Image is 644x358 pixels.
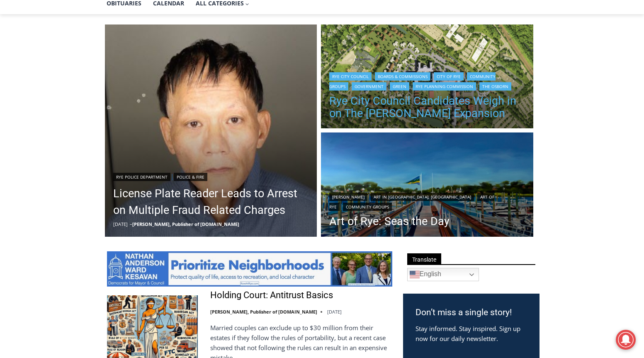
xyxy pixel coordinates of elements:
a: Art of Rye: Seas the Day [329,215,525,228]
a: The Osborn [479,82,511,91]
a: City of Rye [434,72,464,81]
a: Read More Rye City Council Candidates Weigh in on The Osborn Expansion [321,25,533,131]
a: [PERSON_NAME], Publisher of [DOMAIN_NAME] [210,309,317,315]
a: Holding Court: Antitrust Basics [210,289,333,302]
a: [PERSON_NAME] [329,193,367,201]
div: | | | | | | | [329,71,525,91]
time: [DATE] [327,309,342,315]
img: (PHOTO: On Monday, October 13, 2025, Rye PD arrested Ming Wu, 60, of Flushing, New York, on multi... [105,25,317,237]
h3: Don’t miss a single story! [416,306,527,319]
span: Translate [407,253,441,265]
a: Rye Planning Commission [413,82,476,91]
span: Intern @ [DOMAIN_NAME] [217,83,384,101]
a: Art in [GEOGRAPHIC_DATA], [GEOGRAPHIC_DATA] [371,193,474,201]
div: | | | [329,191,525,211]
a: Boards & Commissions [375,72,430,81]
a: License Plate Reader Leads to Arrest on Multiple Fraud Related Charges [113,185,309,218]
a: Intern @ [DOMAIN_NAME] [199,81,402,103]
a: Read More Art of Rye: Seas the Day [321,132,533,239]
img: (PHOTO: Illustrative plan of The Osborn's proposed site plan from the July 10, 2025 planning comm... [321,25,533,131]
img: en [410,270,420,280]
a: Green [390,82,409,91]
a: English [407,268,479,281]
img: [PHOTO: Seas the Day - Shenorock Shore Club Marina, Rye 36” X 48” Oil on canvas, Commissioned & E... [321,132,533,239]
a: Rye City Council [329,72,372,81]
div: | [113,171,309,181]
a: Rye Police Department [113,173,170,181]
a: Read More License Plate Reader Leads to Arrest on Multiple Fraud Related Charges [105,25,317,237]
time: [DATE] [113,221,128,227]
a: Government [352,82,386,91]
p: Stay informed. Stay inspired. Sign up now for our daily newsletter. [416,324,527,343]
span: – [130,221,132,227]
a: Police & Fire [174,173,207,181]
a: Community Groups [343,203,392,211]
a: [PERSON_NAME], Publisher of [DOMAIN_NAME] [132,221,239,227]
a: Rye City Council Candidates Weigh in on The [PERSON_NAME] Expansion [329,95,525,120]
div: "The first chef I interviewed talked about coming to [GEOGRAPHIC_DATA] from [GEOGRAPHIC_DATA] in ... [209,0,392,81]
